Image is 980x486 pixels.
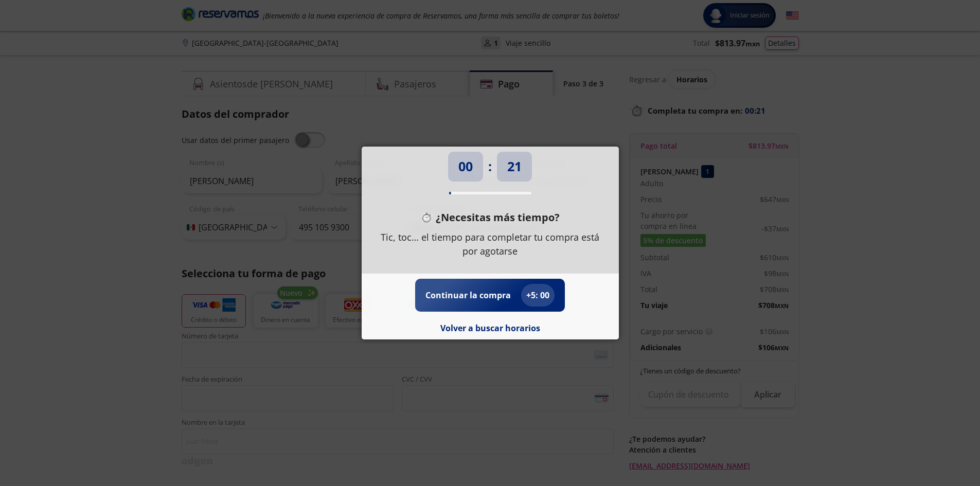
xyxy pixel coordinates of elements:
p: Tic, toc… el tiempo para completar tu compra está por agotarse [377,230,603,258]
p: + 5 : 00 [526,289,549,301]
p: 00 [458,157,473,176]
p: : [488,157,492,176]
button: Volver a buscar horarios [440,322,540,334]
button: Continuar la compra+5: 00 [425,284,555,307]
p: 21 [507,157,522,176]
p: ¿Necesitas más tiempo? [436,210,560,225]
p: Continuar la compra [425,289,511,301]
